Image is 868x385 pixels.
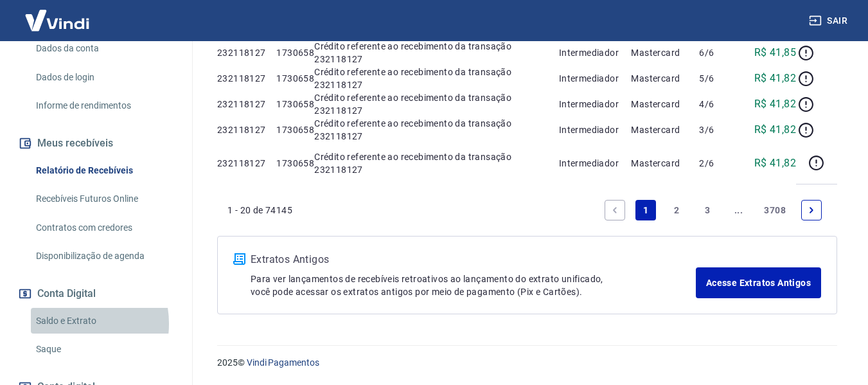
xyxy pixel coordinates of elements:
p: 1730658 [276,123,314,136]
p: 4/6 [699,98,737,111]
p: 1 - 20 de 74145 [227,204,292,217]
p: 1730658 [276,46,314,59]
p: 232118127 [217,46,276,59]
p: 1730658 [276,72,314,85]
p: 1730658 [276,98,314,111]
p: 232118127 [217,123,276,136]
p: 2025 © [217,356,837,370]
a: Saque [31,336,177,363]
a: Page 2 [666,200,687,220]
p: R$ 41,82 [754,71,796,86]
ul: Pagination [599,195,827,226]
p: Crédito referente ao recebimento da transação 232118127 [314,150,559,176]
p: R$ 41,85 [754,45,796,60]
p: Intermediador [559,98,632,111]
p: 2/6 [699,157,737,170]
a: Page 1 is your current page [635,200,656,220]
p: R$ 41,82 [754,96,796,112]
p: Mastercard [631,72,699,85]
a: Relatório de Recebíveis [31,157,177,184]
a: Recebíveis Futuros Online [31,186,177,212]
a: Saldo e Extrato [31,308,177,334]
p: Mastercard [631,157,699,170]
a: Disponibilização de agenda [31,243,177,269]
button: Conta Digital [15,280,177,308]
p: Para ver lançamentos de recebíveis retroativos ao lançamento do extrato unificado, você pode aces... [251,273,696,298]
a: Previous page [605,200,625,220]
p: Intermediador [559,46,632,59]
a: Next page [801,200,822,220]
p: Crédito referente ao recebimento da transação 232118127 [314,91,559,117]
p: Intermediador [559,157,632,170]
a: Informe de rendimentos [31,93,177,119]
a: Jump forward [728,200,748,220]
a: Contratos com credores [31,215,177,241]
img: Vindi [15,1,99,40]
button: Meus recebíveis [15,129,177,157]
p: Mastercard [631,98,699,111]
p: Intermediador [559,123,632,136]
p: Extratos Antigos [251,252,696,267]
a: Acesse Extratos Antigos [696,267,821,298]
a: Dados de login [31,64,177,91]
a: Dados da conta [31,35,177,62]
p: 6/6 [699,46,737,59]
p: R$ 41,82 [754,122,796,138]
p: Mastercard [631,123,699,136]
a: Vindi Pagamentos [247,357,319,368]
p: 232118127 [217,157,276,170]
a: Page 3 [697,200,718,220]
p: Crédito referente ao recebimento da transação 232118127 [314,66,559,91]
p: 5/6 [699,72,737,85]
p: R$ 41,82 [754,156,796,171]
p: 3/6 [699,123,737,136]
p: 1730658 [276,157,314,170]
a: Page 3708 [759,200,791,220]
p: Crédito referente ao recebimento da transação 232118127 [314,117,559,143]
p: Mastercard [631,46,699,59]
p: Intermediador [559,72,632,85]
p: 232118127 [217,98,276,111]
button: Sair [806,9,853,33]
p: 232118127 [217,72,276,85]
img: ícone [233,253,245,265]
p: Crédito referente ao recebimento da transação 232118127 [314,40,559,66]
